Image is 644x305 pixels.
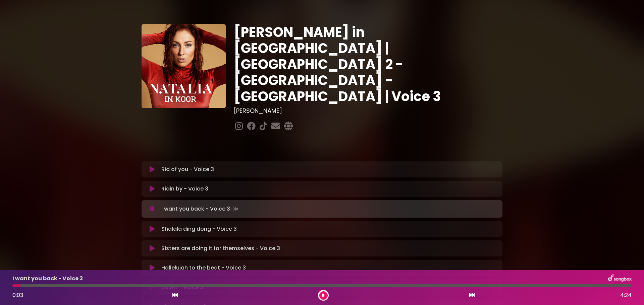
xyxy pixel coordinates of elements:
span: 4:24 [620,291,632,299]
p: Shalala ding dong - Voice 3 [161,225,237,233]
h1: [PERSON_NAME] in [GEOGRAPHIC_DATA] | [GEOGRAPHIC_DATA] 2 - [GEOGRAPHIC_DATA] - [GEOGRAPHIC_DATA] ... [234,24,502,104]
p: I want you back - Voice 3 [12,275,83,283]
p: Ridin by - Voice 3 [161,185,208,193]
h3: [PERSON_NAME] [234,107,502,115]
p: I want you back - Voice 3 [161,204,239,214]
p: Rid of you - Voice 3 [161,165,214,173]
p: Hallelujah to the beat - Voice 3 [161,264,246,272]
img: waveform4.gif [230,204,239,214]
p: Sisters are doing it for themselves - Voice 3 [161,244,280,252]
span: 0:03 [12,291,23,299]
img: songbox-logo-white.png [608,274,632,283]
img: YTVS25JmS9CLUqXqkEhs [142,24,226,108]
